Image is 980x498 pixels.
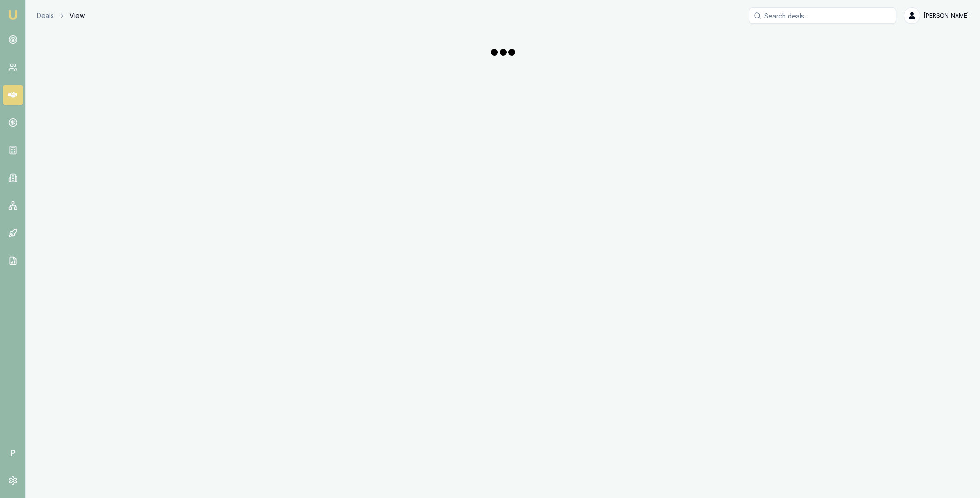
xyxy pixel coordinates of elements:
span: [PERSON_NAME] [924,12,969,19]
nav: breadcrumb [37,11,85,20]
input: Search deals [749,7,896,24]
a: Deals [37,11,54,20]
span: View [69,11,85,20]
span: P [3,443,23,463]
img: emu-icon-u.png [7,9,18,20]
